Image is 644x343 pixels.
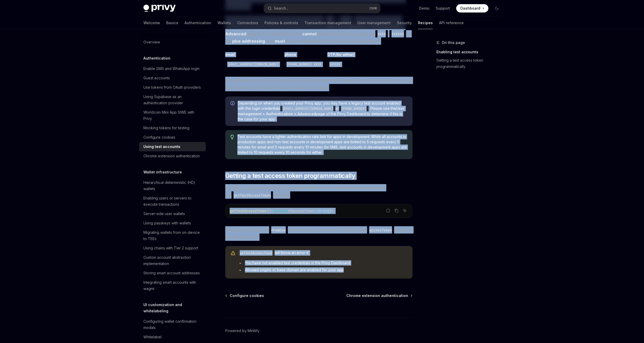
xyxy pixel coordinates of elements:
a: Connectors [237,17,258,29]
a: Chrome extension authentication [346,293,412,298]
button: Copy the contents from the code block [393,207,400,214]
a: Powered by Mintlify [225,328,260,333]
a: Hierarchical deterministic (HD) wallets [139,178,206,193]
h5: UI customization and whitelabeling [143,302,206,314]
a: Guest accounts [139,73,206,83]
span: will throw an error if: [238,250,407,256]
em: (for either) [335,52,354,57]
code: XXXXXX [389,31,406,37]
code: [EMAIL_ADDRESS][DOMAIN_NAME] [225,62,280,67]
code: accessToken [367,227,394,233]
div: Using Supabase as an authentication provider [143,94,203,106]
a: Enable SMS and WhatsApp login [139,64,206,73]
span: Getting a test access token programmatically [225,172,355,180]
a: Worldcoin Mini App SIWE with Privy [139,108,206,123]
div: Server-side user wallets [143,211,185,217]
code: [EMAIL_ADDRESS][DOMAIN_NAME] [280,106,335,111]
a: Basics [166,17,178,29]
span: : [315,209,317,213]
img: dark logo [143,5,176,12]
a: Welcome [143,17,160,29]
span: Dashboard [460,6,480,11]
div: Worldcoin Mini App SIWE with Privy [143,109,203,122]
span: string [317,209,329,213]
div: Search... [274,5,288,11]
h5: Wallet infrastructure [143,169,182,175]
div: Migrating wallets from on-device to TEEs [143,229,203,242]
strong: must [275,38,285,44]
a: Chrome extension authentication [139,151,206,161]
span: (): [267,209,273,213]
a: Mocking tokens for testing [139,123,206,133]
th: phone [282,52,325,60]
a: plus addressing [232,38,265,44]
a: Using chains with Tier 2 support [139,243,206,253]
div: Chrome extension authentication [143,153,200,159]
a: Getting a test access token programmatically [436,56,505,71]
code: Promise [269,227,288,233]
span: You can programmatically get an access token for your app’s test account using the method: [225,184,413,199]
span: Configure cookies [230,293,264,298]
code: getTestAccessToken [231,192,273,198]
code: XXXX [375,31,388,37]
h5: Authentication [143,55,170,61]
span: accessToken [292,209,315,213]
code: XXXXXX [327,62,342,67]
div: Custom account abstraction implementation [143,254,203,267]
a: Transaction management [304,17,351,29]
div: Storing smart account addresses [143,270,200,276]
a: Wallets [217,17,231,29]
span: On this page [442,40,465,46]
a: Configure cookies [139,133,206,142]
button: Toggle dark mode [493,4,501,12]
a: Configure cookies [226,293,264,298]
span: Chrome extension authentication [346,293,408,298]
span: < [288,209,290,213]
span: getTestAccessToken [230,209,267,213]
span: Promise [273,209,288,213]
div: Whitelabel [143,334,162,340]
a: User management [357,17,391,29]
code: getTestAccessToken [238,250,275,256]
a: Support [436,6,450,11]
div: Enable SMS and WhatsApp login [143,66,200,72]
span: { [290,209,292,213]
a: Recipes [418,17,433,29]
div: Using test accounts [143,144,180,150]
code: [PHONE_NUMBER] [339,106,369,111]
div: Using passkeys with wallets [143,220,191,226]
span: Ctrl K [369,6,377,10]
div: Use tokens from OAuth providers [143,84,201,90]
a: Storing smart account addresses [139,268,206,278]
a: Use tokens from OAuth providers [139,83,206,92]
a: Enabling test accounts [436,48,505,56]
a: API reference [439,17,464,29]
li: Allowed origins or base domain are enabled for your app [238,267,407,273]
div: Configure cookies [143,134,175,140]
a: Custom account abstraction implementation [139,253,206,268]
a: Policies & controls [264,17,298,29]
span: Test accounts have a lighter authentication rate limit for apps in development. While all account... [237,134,407,155]
div: Guest accounts [143,75,170,81]
th: OTP [325,52,354,60]
svg: Info [230,101,236,106]
button: Ask AI [401,207,408,214]
th: email [225,52,282,60]
a: Dashboard [456,4,488,12]
a: Authentication [184,17,211,29]
div: Using chains with Tier 2 support [143,245,198,251]
svg: Warning [230,251,236,256]
span: } [329,209,331,213]
a: Using Supabase as an authentication provider [139,92,206,108]
span: > [331,209,334,213]
div: Integrating smart accounts with wagmi [143,279,203,292]
button: Report incorrect code [385,207,391,214]
a: Using passkeys with wallets [139,218,206,228]
span: All test credentials follow the same format, where / in the credentials below should be substitut... [225,16,413,45]
a: Overview [139,37,206,47]
code: [PHONE_NUMBER] XXXX [284,62,323,67]
span: This method returns a that resolves to an object containing the string for the test account. [225,226,413,241]
a: Configuring wallet confirmation modals [139,317,206,332]
a: Integrating smart accounts with wagmi [139,278,206,293]
li: You have not enabled test credentials in the Privy Dashboard [238,260,407,266]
